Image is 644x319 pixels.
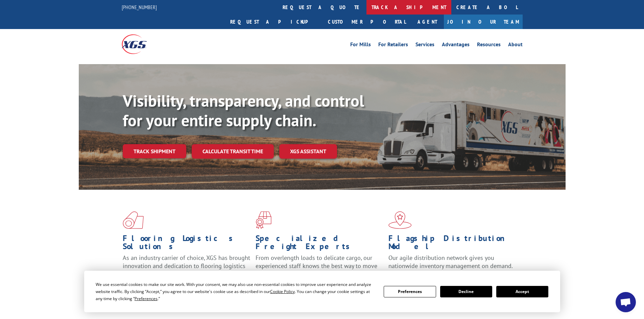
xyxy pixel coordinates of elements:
[508,42,523,49] a: About
[384,286,436,297] button: Preferences
[123,254,250,278] span: As an industry carrier of choice, XGS has brought innovation and dedication to flooring logistics...
[388,234,516,254] h1: Flagship Distribution Model
[496,286,548,297] button: Accept
[440,286,492,297] button: Decline
[135,296,158,301] span: Preferences
[192,144,274,159] a: Calculate transit time
[225,15,323,29] a: Request a pickup
[323,15,411,29] a: Customer Portal
[444,15,523,29] a: Join Our Team
[442,42,470,49] a: Advantages
[96,281,376,302] div: We use essential cookies to make our site work. With your consent, we may also use non-essential ...
[411,15,444,29] a: Agent
[256,211,271,229] img: xgs-icon-focused-on-flooring-red
[279,144,337,159] a: XGS ASSISTANT
[122,4,157,10] a: [PHONE_NUMBER]
[616,292,636,312] div: Open chat
[388,211,412,229] img: xgs-icon-flagship-distribution-model-red
[270,289,295,294] span: Cookie Policy
[123,90,364,131] b: Visibility, transparency, and control for your entire supply chain.
[123,211,144,229] img: xgs-icon-total-supply-chain-intelligence-red
[123,144,186,158] a: Track shipment
[477,42,501,49] a: Resources
[350,42,371,49] a: For Mills
[123,234,251,254] h1: Flooring Logistics Solutions
[256,254,383,284] p: From overlength loads to delicate cargo, our experienced staff knows the best way to move your fr...
[84,271,560,312] div: Cookie Consent Prompt
[256,234,383,254] h1: Specialized Freight Experts
[415,42,434,49] a: Services
[388,254,513,270] span: Our agile distribution network gives you nationwide inventory management on demand.
[378,42,408,49] a: For Retailers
